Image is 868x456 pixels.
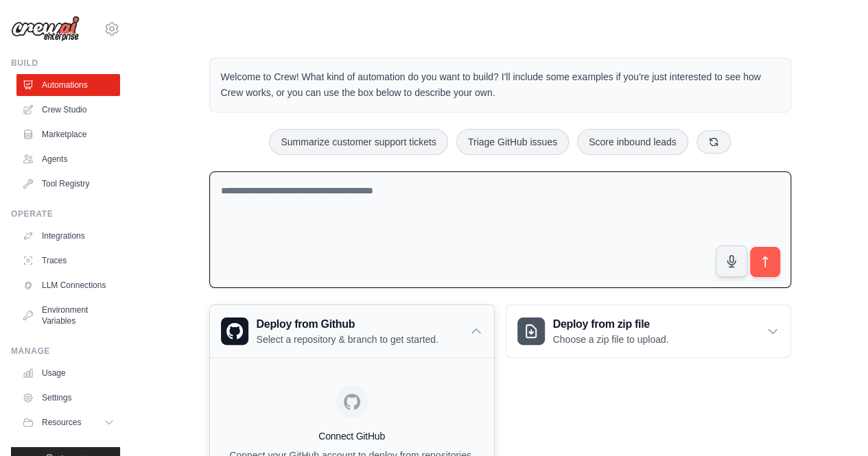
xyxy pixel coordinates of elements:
a: Agents [16,148,120,170]
h4: Connect GitHub [221,429,483,443]
p: Choose a zip file to upload. [553,333,669,346]
div: Build [11,58,120,69]
button: Triage GitHub issues [456,129,569,155]
div: Manage [11,346,120,357]
iframe: Chat Widget [799,390,868,456]
button: Score inbound leads [577,129,688,155]
p: Welcome to Crew! What kind of automation do you want to build? I'll include some examples if you'... [221,69,779,101]
a: LLM Connections [16,274,120,296]
h3: Deploy from Github [257,316,438,333]
button: Resources [16,411,120,433]
span: Resources [42,417,81,428]
h3: Deploy from zip file [553,316,669,333]
p: Select a repository & branch to get started. [257,333,438,346]
a: Environment Variables [16,299,120,332]
a: Settings [16,387,120,409]
a: Tool Registry [16,173,120,195]
a: Automations [16,74,120,96]
a: Marketplace [16,123,120,145]
a: Crew Studio [16,99,120,121]
button: Summarize customer support tickets [269,129,447,155]
a: Traces [16,250,120,272]
img: Logo [11,16,80,42]
div: Operate [11,208,120,219]
a: Usage [16,362,120,384]
a: Integrations [16,225,120,247]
